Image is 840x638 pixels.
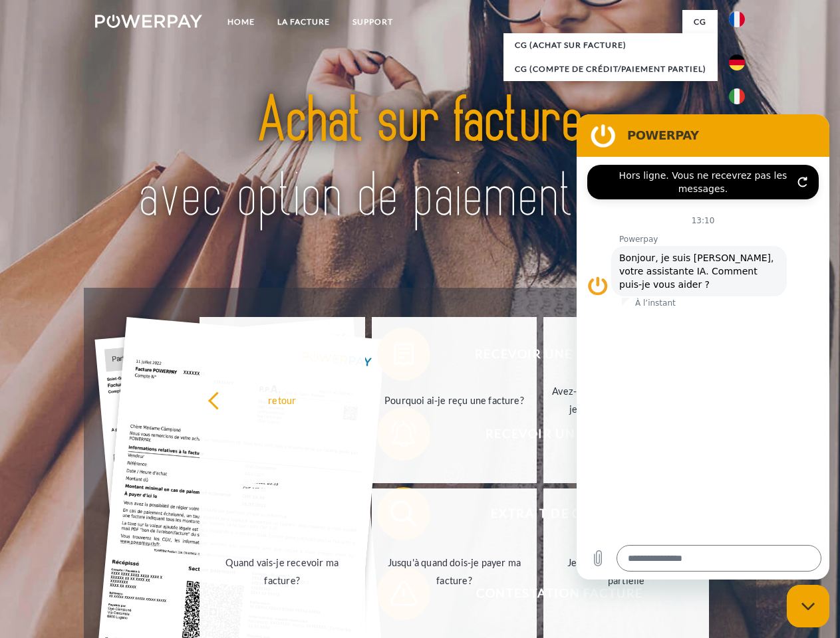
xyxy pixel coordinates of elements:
img: fr [729,11,745,27]
div: Je n'ai reçu qu'une livraison partielle [551,554,701,589]
img: it [729,88,745,104]
iframe: Bouton de lancement de la fenêtre de messagerie, conversation en cours [787,585,829,627]
div: Quand vais-je recevoir ma facture? [208,554,357,589]
a: LA FACTURE [266,10,341,34]
a: CG (Compte de crédit/paiement partiel) [503,57,718,81]
iframe: Fenêtre de messagerie [577,114,829,580]
a: CG (achat sur facture) [503,33,718,57]
div: Pourquoi ai-je reçu une facture? [380,391,529,409]
a: Support [341,10,404,34]
div: retour [208,391,357,409]
img: de [729,54,745,70]
div: Jusqu'à quand dois-je payer ma facture? [380,554,529,589]
div: Avez-vous reçu mes paiements, ai-je encore un solde ouvert? [551,382,701,418]
a: Avez-vous reçu mes paiements, ai-je encore un solde ouvert? [543,317,709,483]
img: logo-powerpay-white.svg [95,15,202,28]
a: CG [682,10,718,34]
a: Home [216,10,266,34]
img: title-powerpay_fr.svg [127,64,713,255]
